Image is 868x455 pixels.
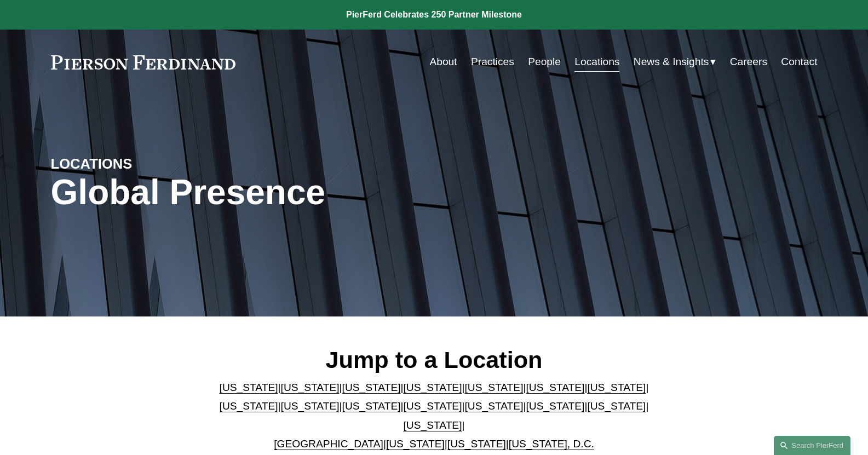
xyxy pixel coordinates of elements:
[342,400,401,412] a: [US_STATE]
[464,382,523,393] a: [US_STATE]
[509,438,594,450] a: [US_STATE], D.C.
[587,400,646,412] a: [US_STATE]
[342,382,401,393] a: [US_STATE]
[210,345,658,374] h2: Jump to a Location
[774,436,850,455] a: Search this site
[281,400,340,412] a: [US_STATE]
[210,378,658,454] p: | | | | | | | | | | | | | | | | | |
[587,382,646,393] a: [US_STATE]
[730,51,767,72] a: Careers
[281,382,340,393] a: [US_STATE]
[528,51,561,72] a: People
[471,51,514,72] a: Practices
[51,172,562,212] h1: Global Presence
[464,400,523,412] a: [US_STATE]
[51,155,243,172] h4: LOCATIONS
[634,53,709,72] span: News & Insights
[404,419,462,431] a: [US_STATE]
[404,400,462,412] a: [US_STATE]
[220,382,278,393] a: [US_STATE]
[404,382,462,393] a: [US_STATE]
[274,438,383,450] a: [GEOGRAPHIC_DATA]
[526,382,584,393] a: [US_STATE]
[634,51,716,72] a: folder dropdown
[386,438,445,450] a: [US_STATE]
[526,400,584,412] a: [US_STATE]
[574,51,619,72] a: Locations
[429,51,457,72] a: About
[447,438,506,450] a: [US_STATE]
[220,400,278,412] a: [US_STATE]
[781,51,817,72] a: Contact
